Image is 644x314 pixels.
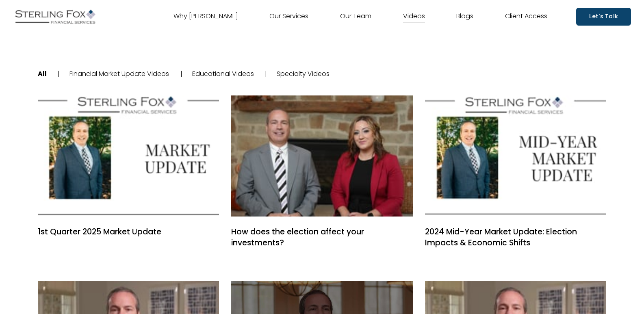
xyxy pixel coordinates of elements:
[38,46,607,102] nav: categories
[576,8,631,25] a: Let's Talk
[403,10,425,23] a: Videos
[277,69,330,78] a: Specialty Videos
[38,69,47,78] a: All
[180,69,182,78] span: |
[456,10,473,23] a: Blogs
[505,10,547,23] a: Client Access
[265,69,267,78] span: |
[231,95,413,217] a: How does the election affect your investments?
[69,69,169,78] a: Financial Market Update Videos
[173,10,238,23] a: Why [PERSON_NAME]
[58,69,60,78] span: |
[231,227,413,249] a: How does the election affect your investments?
[340,10,371,23] a: Our Team
[38,227,219,238] a: 1st Quarter 2025 Market Update
[425,95,607,217] a: 2024 Mid-Year Market Update: Election Impacts & Economic Shifts
[269,10,308,23] a: Our Services
[38,95,219,217] a: 1st Quarter 2025 Market Update
[192,69,254,78] a: Educational Videos
[425,227,607,249] a: 2024 Mid-Year Market Update: Election Impacts & Economic Shifts
[13,6,98,27] img: Sterling Fox Financial Services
